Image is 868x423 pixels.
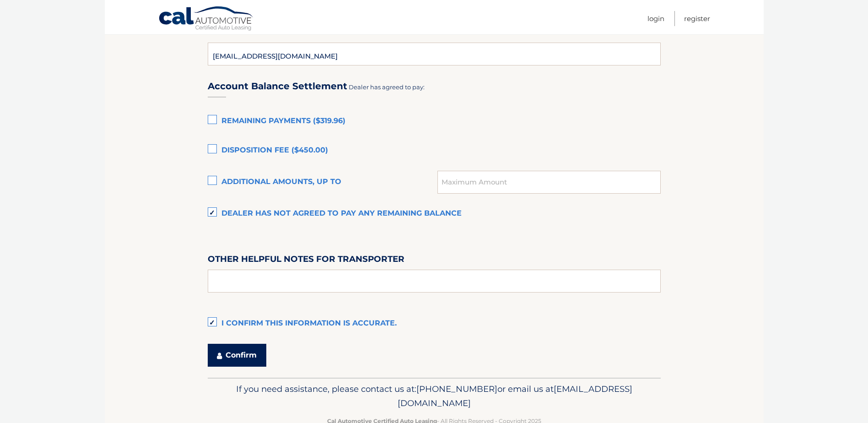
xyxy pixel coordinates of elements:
[208,173,438,191] label: Additional amounts, up to
[684,11,710,26] a: Register
[437,171,660,194] input: Maximum Amount
[208,81,347,92] h3: Account Balance Settlement
[647,11,664,26] a: Login
[214,382,655,411] p: If you need assistance, please contact us at: or email us at
[208,205,661,223] label: Dealer has not agreed to pay any remaining balance
[416,384,497,394] span: [PHONE_NUMBER]
[208,252,404,269] label: Other helpful notes for transporter
[208,141,661,160] label: Disposition Fee ($450.00)
[208,315,661,333] label: I confirm this information is accurate.
[208,344,266,367] button: Confirm
[349,83,425,91] span: Dealer has agreed to pay:
[158,6,254,33] a: Cal Automotive
[208,112,661,130] label: Remaining Payments ($319.96)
